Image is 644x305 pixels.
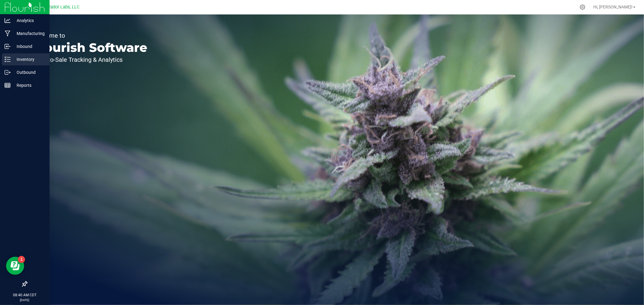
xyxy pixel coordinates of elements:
[579,4,586,10] div: Manage settings
[5,82,11,88] inline-svg: Reports
[5,69,11,75] inline-svg: Outbound
[593,5,633,9] span: Hi, [PERSON_NAME]!
[11,43,47,50] p: Inbound
[5,17,11,24] inline-svg: Analytics
[18,256,25,263] iframe: Resource center unread badge
[11,17,47,24] p: Analytics
[33,33,147,39] p: Welcome to
[11,69,47,76] p: Outbound
[3,298,47,302] p: [DATE]
[11,30,47,37] p: Manufacturing
[6,257,24,275] iframe: Resource center
[33,42,147,54] p: Flourish Software
[3,292,47,298] p: 08:40 AM CDT
[5,30,11,36] inline-svg: Manufacturing
[33,57,147,63] p: Seed-to-Sale Tracking & Analytics
[44,5,79,10] span: Curador Labs, LLC
[11,82,47,89] p: Reports
[5,43,11,49] inline-svg: Inbound
[11,56,47,63] p: Inventory
[5,56,11,62] inline-svg: Inventory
